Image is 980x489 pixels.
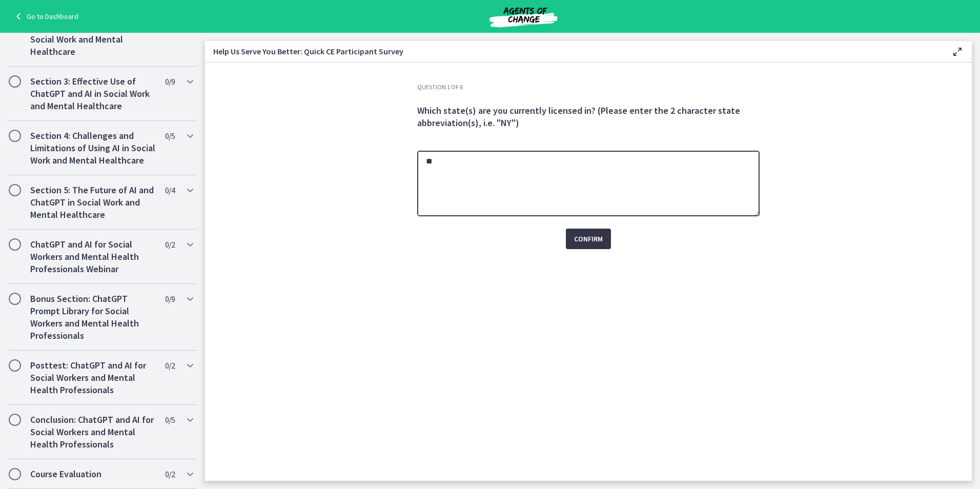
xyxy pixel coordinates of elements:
h3: Help Us Serve You Better: Quick CE Participant Survey [213,45,935,57]
h2: Section 5: The Future of AI and ChatGPT in Social Work and Mental Healthcare [30,184,155,221]
span: 0 / 9 [165,293,175,305]
span: 0 / 4 [165,184,175,196]
span: 0 / 9 [165,75,175,88]
a: Go to Dashboard [12,10,78,23]
h2: Posttest: ChatGPT and AI for Social Workers and Mental Health Professionals [30,359,155,396]
span: 0 / 2 [165,468,175,480]
span: 0 / 2 [165,238,175,251]
h2: Section 2: Ethical Considerations in Using AI in Social Work and Mental Healthcare [30,9,155,58]
h2: Course Evaluation [30,468,155,480]
h2: Conclusion: ChatGPT and AI for Social Workers and Mental Health Professionals [30,414,155,451]
button: Confirm [566,229,611,249]
h3: Question 1 of 6 [417,83,760,91]
h2: Section 4: Challenges and Limitations of Using AI in Social Work and Mental Healthcare [30,130,155,167]
h2: Bonus Section: ChatGPT Prompt Library for Social Workers and Mental Health Professionals [30,293,155,342]
span: Which state(s) are you currently licensed in? (Please enter the 2 character state abbreviation(s)... [417,105,740,129]
h2: Section 3: Effective Use of ChatGPT and AI in Social Work and Mental Healthcare [30,75,155,112]
img: Agents of Change [462,4,585,29]
h2: ChatGPT and AI for Social Workers and Mental Health Professionals Webinar [30,238,155,275]
span: Confirm [574,233,603,245]
span: 0 / 5 [165,130,175,142]
span: 0 / 2 [165,359,175,372]
span: 0 / 5 [165,414,175,426]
